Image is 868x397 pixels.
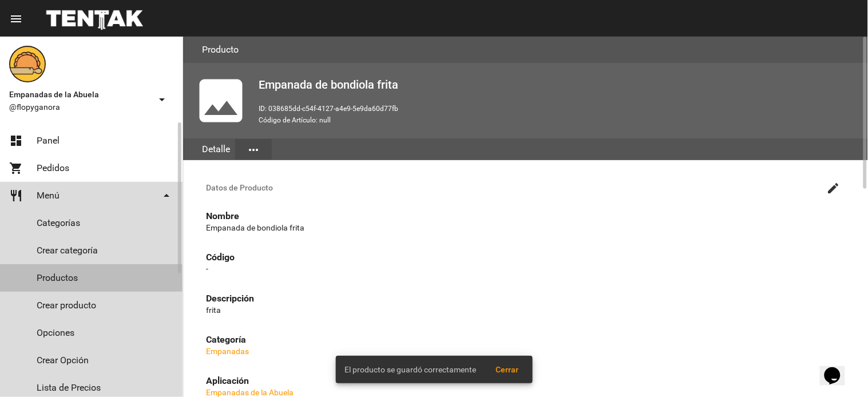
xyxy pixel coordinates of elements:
a: Empanadas de la Abuela [206,388,294,397]
h3: Producto [202,42,239,58]
iframe: chat widget [820,351,857,386]
strong: Descripción [206,293,254,304]
button: Elegir sección [235,139,272,160]
a: Empanadas [206,347,249,356]
p: ID: 038685dd-c54f-4127-a4e9-5e9da60d77fb [259,103,859,114]
strong: Código [206,252,235,263]
p: - [206,263,845,275]
p: Empanada de bondiola frita [206,222,845,233]
span: Menú [37,190,60,201]
mat-icon: arrow_drop_down [155,93,169,106]
mat-icon: create [827,181,841,195]
div: Detalle [197,138,235,160]
span: @flopyganora [9,101,150,113]
mat-icon: arrow_drop_down [160,189,173,203]
span: El producto se guardó correctamente [345,364,477,375]
button: Cerrar [487,359,528,380]
strong: Categoría [206,334,246,345]
span: Empanadas de la Abuela [9,88,150,101]
span: Pedidos [37,162,69,174]
mat-icon: restaurant [9,189,23,203]
strong: Nombre [206,211,239,221]
mat-icon: shopping_cart [9,161,23,175]
button: Editar [822,176,845,199]
mat-icon: menu [9,12,23,26]
mat-icon: more_horiz [247,143,260,157]
mat-icon: photo [192,72,249,129]
span: Panel [37,135,60,146]
mat-icon: dashboard [9,134,23,148]
h2: Empanada de bondiola frita [259,76,859,94]
img: f0136945-ed32-4f7c-91e3-a375bc4bb2c5.png [9,46,46,82]
p: Código de Artículo: null [259,114,859,126]
strong: Aplicación [206,375,249,386]
p: frita [206,304,845,316]
span: Datos de Producto [206,183,822,192]
span: Cerrar [496,365,519,374]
